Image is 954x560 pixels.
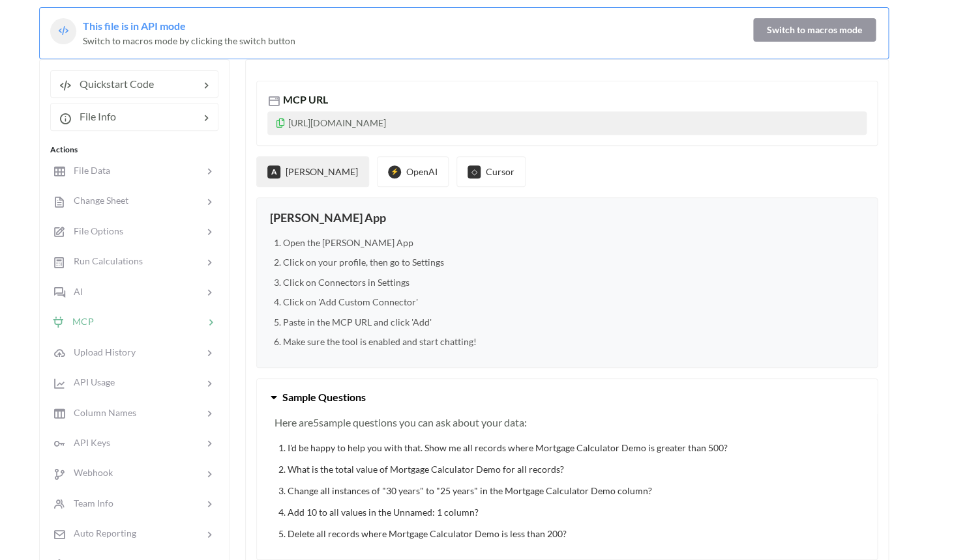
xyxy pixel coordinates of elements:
li: Change all instances of "30 years" to "25 years" in the Mortgage Calculator Demo column? [288,484,859,497]
div: Actions [50,144,218,156]
span: Team Info [66,497,113,509]
li: What is the total value of Mortgage Calculator Demo for all records? [288,462,859,476]
li: Delete all records where Mortgage Calculator Demo is less than 200? [288,527,859,540]
li: Open the [PERSON_NAME] App [283,236,864,250]
span: File Info [72,110,116,122]
button: Switch to macros mode [753,18,876,42]
button: ◇Cursor [456,156,526,187]
button: A[PERSON_NAME] [256,156,369,187]
h3: [PERSON_NAME] App [270,211,864,225]
div: ⚡ [388,165,401,178]
span: AI [66,286,83,297]
span: MCP [65,316,94,327]
span: Sample Questions [282,391,365,403]
span: Switch to macros mode by clicking the switch button [83,35,295,46]
span: Quickstart Code [72,77,154,90]
div: A [267,165,280,178]
span: MCP URL [283,93,328,105]
span: File Data [66,165,110,176]
span: Webhook [66,467,113,478]
li: I'd be happy to help you with that. Show me all records where Mortgage Calculator Demo is greater... [288,441,859,455]
li: Paste in the MCP URL and click 'Add' [283,315,864,329]
button: ⚡OpenAI [377,156,449,187]
li: Make sure the tool is enabled and start chatting! [283,335,864,349]
div: ◇ [468,165,481,178]
li: Click on your profile, then go to Settings [283,255,864,270]
p: Here are 5 sample questions you can ask about your data: [275,415,859,430]
span: This file is in API mode [83,20,186,32]
span: Upload History [66,346,136,357]
span: Column Names [66,407,136,418]
li: Click on 'Add Custom Connector' [283,295,864,309]
span: Auto Reporting [66,527,136,539]
span: File Options [66,225,123,236]
p: [URL][DOMAIN_NAME] [267,111,867,135]
li: Click on Connectors in Settings [283,275,864,290]
span: Change Sheet [66,195,128,206]
button: Sample Questions [257,379,877,415]
li: Add 10 to all values in the Unnamed: 1 column? [288,505,859,519]
span: API Keys [66,437,110,448]
span: Run Calculations [66,255,143,266]
span: API Usage [66,376,115,387]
